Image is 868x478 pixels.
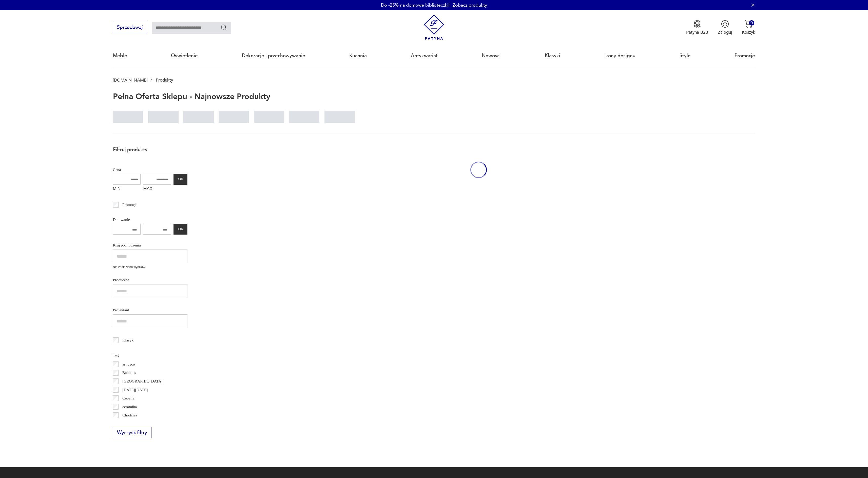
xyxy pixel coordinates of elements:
img: Ikona koszyka [745,20,753,28]
p: Zaloguj [718,29,732,35]
p: Do -25% na domowe biblioteczki! [381,2,450,8]
label: MAX [143,185,171,194]
a: Ikona medaluPatyna B2B [686,20,708,35]
label: MIN [113,185,141,194]
p: Producent [113,277,187,283]
button: Patyna B2B [686,20,708,35]
p: Ćmielów [122,420,137,427]
p: Bauhaus [122,369,136,376]
img: Patyna - sklep z meblami i dekoracjami vintage [421,14,447,40]
div: oval-loading [470,143,487,196]
p: Datowanie [113,216,187,223]
button: Sprzedawaj [113,22,147,33]
button: OK [173,224,187,235]
p: ceramika [122,404,137,410]
a: [DOMAIN_NAME] [113,78,147,83]
img: Ikonka użytkownika [721,20,729,28]
a: Oświetlenie [171,44,198,67]
a: Nowości [482,44,501,67]
a: Sprzedawaj [113,26,147,30]
p: Kraj pochodzenia [113,242,187,248]
button: Zaloguj [718,20,732,35]
p: Filtruj produkty [113,146,187,153]
a: Ikony designu [604,44,635,67]
a: Promocje [735,44,755,67]
button: Wyczyść filtry [113,427,151,438]
a: Dekoracje i przechowywanie [242,44,305,67]
p: Patyna B2B [686,29,708,35]
a: Klasyki [545,44,560,67]
div: 0 [749,20,754,26]
h1: Pełna oferta sklepu - najnowsze produkty [113,92,270,101]
a: Antykwariat [411,44,438,67]
img: Ikona medalu [693,20,701,28]
p: Tag [113,352,187,358]
p: Nie znaleziono wyników [113,265,187,270]
a: Zobacz produkty [453,2,487,8]
p: Klasyk [122,337,133,343]
p: Chodzież [122,412,137,418]
button: 0Koszyk [742,20,755,35]
p: Produkty [156,78,173,83]
p: Cena [113,166,187,173]
p: Promocja [122,201,138,208]
button: OK [173,174,187,185]
a: Style [680,44,691,67]
p: [DATE][DATE] [122,387,148,393]
p: art deco [122,361,135,368]
p: Projektant [113,307,187,313]
button: Szukaj [220,24,228,31]
p: Koszyk [742,29,755,35]
p: Cepelia [122,395,134,401]
p: [GEOGRAPHIC_DATA] [122,378,163,385]
a: Meble [113,44,127,67]
a: Kuchnia [349,44,367,67]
